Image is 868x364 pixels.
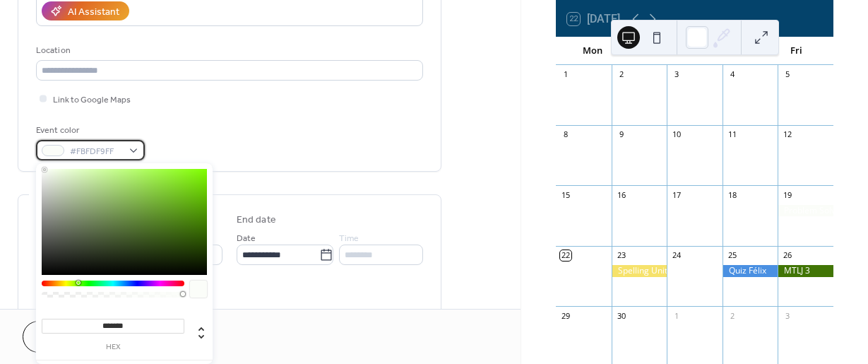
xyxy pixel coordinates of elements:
div: 3 [782,310,792,321]
div: 24 [671,250,682,261]
div: 10 [671,129,682,140]
div: 9 [616,129,626,140]
div: Mon [567,37,618,65]
div: 19 [782,189,792,200]
button: AI Assistant [42,1,129,20]
div: 8 [560,129,571,140]
div: Dictée 3 [556,325,612,337]
div: End date [237,213,276,228]
div: 25 [727,250,737,261]
span: Link to Google Maps [53,93,131,107]
div: 11 [727,129,737,140]
div: 1 [560,69,571,80]
span: Time [339,231,359,246]
div: Spelling Unit 2 [612,265,667,277]
div: 1 [671,310,682,321]
div: 2 [727,310,737,321]
div: MTLJ 3 [778,265,833,277]
span: Date [237,231,256,246]
div: 26 [782,250,792,261]
div: Problem Solver 3 [778,205,833,217]
div: Fri [771,37,822,65]
div: 3 [671,69,682,80]
div: 17 [671,189,682,200]
div: Location [36,43,420,58]
div: 18 [727,189,737,200]
span: #FBFDF9FF [70,144,122,159]
div: 4 [727,69,737,80]
label: hex [42,344,184,351]
div: 12 [782,129,792,140]
div: 29 [560,310,571,321]
div: 15 [560,189,571,200]
div: Quiz Félix [723,265,778,277]
div: 23 [616,250,626,261]
div: Event color [36,123,142,138]
div: 5 [782,69,792,80]
div: 16 [616,189,626,200]
div: 22 [560,250,571,261]
button: Cancel [23,321,109,353]
div: 30 [616,310,626,321]
div: AI Assistant [68,5,119,20]
div: 2 [616,69,626,80]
